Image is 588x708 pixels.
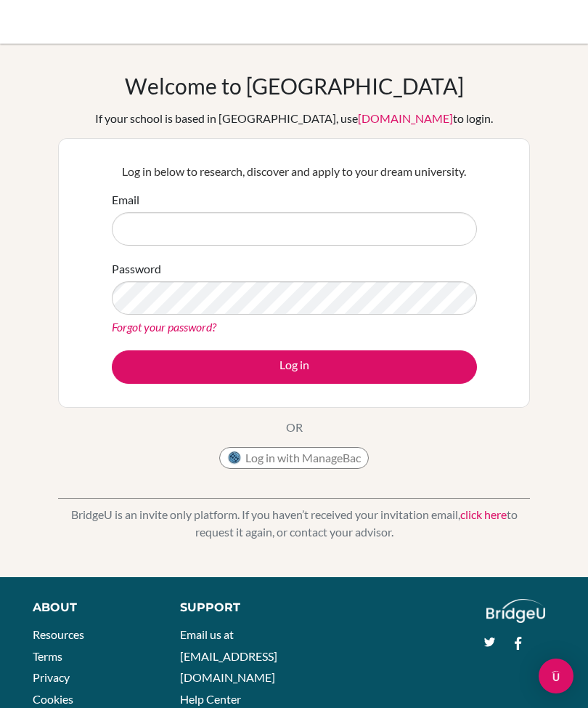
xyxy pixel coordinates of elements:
a: Email us at [EMAIL_ADDRESS][DOMAIN_NAME] [180,627,277,684]
p: Log in below to research, discover and apply to your dream university. [112,163,477,180]
div: About [33,599,147,616]
div: Open Intercom Messenger [539,659,573,693]
a: Forgot your password? [112,320,216,334]
a: click here [460,507,507,521]
img: logo_white@2x-f4f0deed5e89b7ecb1c2cc34c3e3d731f90f0f143d5ea2071677605dd97b5244.png [486,599,545,623]
a: Resources [33,627,84,641]
h1: Welcome to [GEOGRAPHIC_DATA] [125,73,464,99]
div: Support [180,599,282,616]
a: Terms [33,649,62,663]
label: Email [112,191,139,209]
button: Log in [112,350,477,384]
label: Password [112,260,161,278]
a: Privacy [33,670,70,684]
p: BridgeU is an invite only platform. If you haven’t received your invitation email, to request it ... [58,506,530,541]
button: Log in with ManageBac [219,447,369,469]
a: [DOMAIN_NAME] [358,111,453,125]
a: Cookies [33,692,73,706]
a: Help Center [180,692,241,706]
div: If your school is based in [GEOGRAPHIC_DATA], use to login. [95,110,493,127]
p: OR [286,419,303,436]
